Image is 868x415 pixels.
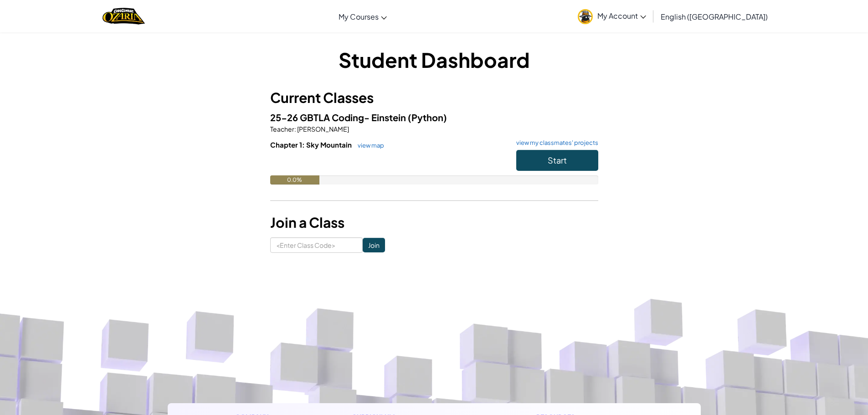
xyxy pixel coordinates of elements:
[103,7,145,26] img: Home
[270,212,598,233] h3: Join a Class
[270,46,598,74] h1: Student Dashboard
[408,112,447,123] span: (Python)
[656,4,772,29] a: English ([GEOGRAPHIC_DATA])
[103,7,145,26] a: Ozaria by CodeCombat logo
[597,11,646,20] span: My Account
[270,125,294,133] span: Teacher
[516,150,598,171] button: Start
[548,155,567,165] span: Start
[270,140,353,149] span: Chapter 1: Sky Mountain
[294,125,296,133] span: :
[363,238,385,252] input: Join
[353,142,384,149] a: view map
[270,87,598,108] h3: Current Classes
[512,140,598,146] a: view my classmates' projects
[270,237,363,253] input: <Enter Class Code>
[573,2,651,31] a: My Account
[270,175,319,184] div: 0.0%
[270,112,408,123] span: 25-26 GBTLA Coding- Einstein
[334,4,391,29] a: My Courses
[339,12,379,21] span: My Courses
[296,125,349,133] span: [PERSON_NAME]
[661,12,768,21] span: English ([GEOGRAPHIC_DATA])
[578,9,593,24] img: avatar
